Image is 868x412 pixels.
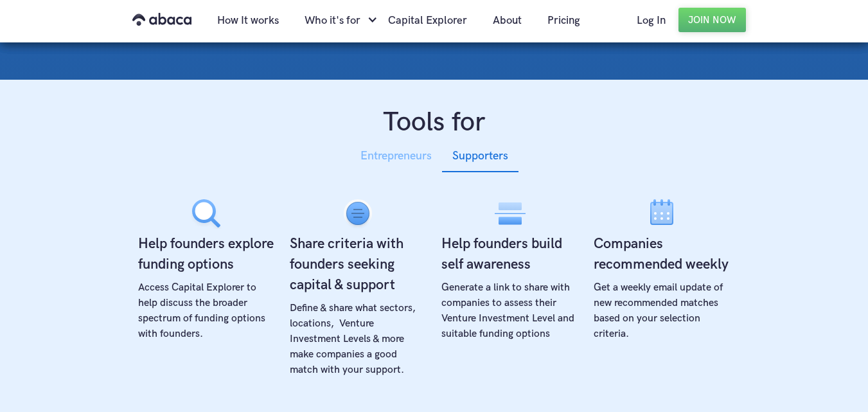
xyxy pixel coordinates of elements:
[138,280,274,342] div: Access Capital Explorer to help discuss the broader spectrum of funding options with founders.
[290,234,426,296] h4: Share criteria with founders seeking capital & support
[138,234,274,275] h4: Help founders explore funding options
[678,8,746,32] a: Join Now
[290,301,426,378] div: Define & share what sectors, locations, Venture Investment Levels & more make companies a good ma...
[360,147,432,166] div: Entrepreneurs
[594,280,730,342] div: Get a weekly email update of new recommended matches based on your selection criteria.
[441,234,578,275] h4: Help founders build self awareness
[130,105,738,140] h1: Tools for
[441,280,578,342] div: Generate a link to share with companies to assess their Venture Investment Level and suitable fun...
[452,147,508,166] div: Supporters
[594,234,730,275] h4: Companies recommended weekly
